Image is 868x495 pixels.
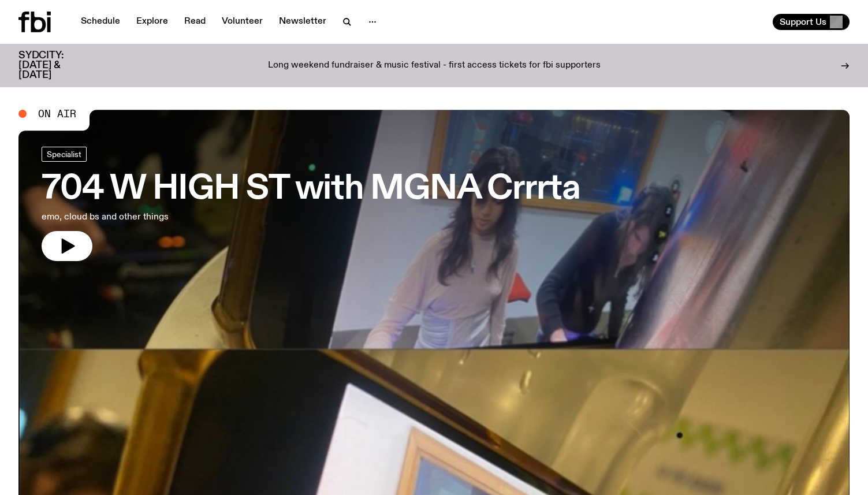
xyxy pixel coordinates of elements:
[129,14,175,30] a: Explore
[215,14,270,30] a: Volunteer
[272,14,333,30] a: Newsletter
[42,173,580,206] h3: 704 W HIGH ST with MGNA Crrrta
[42,147,87,162] a: Specialist
[74,14,127,30] a: Schedule
[18,51,92,80] h3: SYDCITY: [DATE] & [DATE]
[42,147,580,261] a: 704 W HIGH ST with MGNA Crrrtaemo, cloud bs and other things
[268,61,601,71] p: Long weekend fundraiser & music festival - first access tickets for fbi supporters
[38,109,76,119] span: On Air
[47,150,81,158] span: Specialist
[773,14,850,30] button: Support Us
[42,210,337,224] p: emo, cloud bs and other things
[780,17,826,27] span: Support Us
[177,14,213,30] a: Read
